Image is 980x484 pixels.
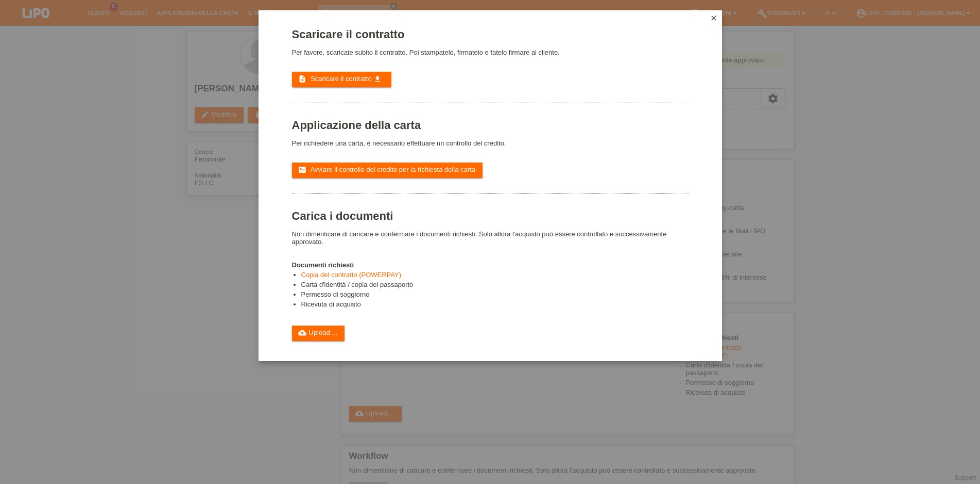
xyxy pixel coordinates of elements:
[298,166,306,174] i: fact_check
[301,271,402,279] a: Copia del contratto (POWERPAY)
[301,291,689,300] li: Permesso di soggiorno
[292,261,689,269] h4: Documenti richiesti
[292,139,689,147] p: Per richiedere una carta, è necessario effettuare un controllo del credito.
[710,14,718,22] i: close
[298,75,306,83] i: description
[292,72,392,87] a: description Scaricare il contratto get_app
[292,230,689,246] p: Non dimenticare di caricare e confermare i documenti richiesti. Solo allora l'acquisto può essere...
[310,166,475,173] span: Avviare il controllo del credito per la richiesta della carta
[292,326,345,341] a: cloud_uploadUpload ...
[292,163,483,178] a: fact_check Avviare il controllo del credito per la richiesta della carta
[292,49,689,56] p: Per favore, scaricate subito il contratto. Poi stampatelo, firmatelo e fatelo firmare al cliente.
[292,209,689,222] h1: Carica i documenti
[301,281,689,291] li: Carta d'identità / copia del passaporto
[292,119,689,132] h1: Applicazione della carta
[373,75,382,83] i: get_app
[707,13,720,25] a: close
[292,28,689,41] h1: Scaricare il contratto
[298,329,306,337] i: cloud_upload
[301,300,689,310] li: Ricevuta di acquisto
[311,75,372,83] span: Scaricare il contratto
